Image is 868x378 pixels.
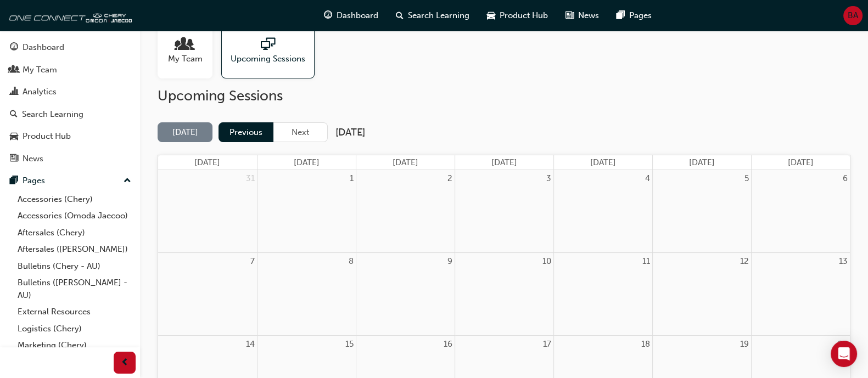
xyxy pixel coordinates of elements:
[13,207,136,224] a: Accessories (Omoda Jaecoo)
[13,224,136,241] a: Aftersales (Chery)
[390,155,421,170] a: Tuesday
[248,253,257,270] a: September 7, 2025
[500,9,548,22] span: Product Hub
[178,37,192,53] span: people-icon
[540,253,553,270] a: September 10, 2025
[10,65,18,75] span: people-icon
[13,320,136,337] a: Logistics (Chery)
[445,170,455,187] a: September 2, 2025
[4,104,136,125] a: Search Learning
[4,82,136,102] a: Analytics
[843,6,863,25] button: BA
[836,336,850,353] a: September 20, 2025
[689,157,715,167] span: [DATE]
[244,170,257,187] a: August 31, 2025
[337,9,378,22] span: Dashboard
[541,336,553,353] a: September 17, 2025
[158,252,257,335] td: September 7, 2025
[578,9,599,22] span: News
[10,110,18,120] span: search-icon
[13,258,136,275] a: Bulletins (Chery - AU)
[751,170,850,252] td: September 6, 2025
[22,108,83,121] div: Search Learning
[848,9,858,22] span: BA
[10,43,18,53] span: guage-icon
[396,9,404,22] span: search-icon
[192,155,222,170] a: Sunday
[13,191,136,208] a: Accessories (Chery)
[219,122,273,143] button: Previous
[608,4,660,27] a: pages-iconPages
[487,9,495,22] span: car-icon
[168,53,203,65] span: My Team
[4,37,136,58] a: Dashboard
[294,157,320,167] span: [DATE]
[652,252,751,335] td: September 12, 2025
[221,24,323,78] a: Upcoming Sessions
[445,253,455,270] a: September 9, 2025
[335,126,365,139] h2: [DATE]
[261,37,275,53] span: sessionType_ONLINE_URL-icon
[292,155,322,170] a: Monday
[4,149,136,169] a: News
[841,170,850,187] a: September 6, 2025
[553,252,652,335] td: September 11, 2025
[257,170,356,252] td: September 1, 2025
[257,252,356,335] td: September 8, 2025
[831,341,857,367] div: Open Intercom Messenger
[455,170,553,252] td: September 3, 2025
[13,303,136,320] a: External Resources
[4,35,136,171] button: DashboardMy TeamAnalyticsSearch LearningProduct HubNews
[639,336,652,353] a: September 18, 2025
[553,170,652,252] td: September 4, 2025
[121,356,129,370] span: prev-icon
[738,253,751,270] a: September 12, 2025
[13,241,136,258] a: Aftersales ([PERSON_NAME])
[23,41,64,54] div: Dashboard
[158,24,221,78] a: My Team
[565,9,574,22] span: news-icon
[356,252,455,335] td: September 9, 2025
[23,153,43,165] div: News
[837,253,850,270] a: September 13, 2025
[23,174,45,187] div: Pages
[441,336,455,353] a: September 16, 2025
[158,122,212,143] button: [DATE]
[5,4,132,26] img: oneconnect
[590,157,616,167] span: [DATE]
[10,154,18,164] span: news-icon
[588,155,618,170] a: Thursday
[13,337,136,354] a: Marketing (Chery)
[158,87,850,105] h2: Upcoming Sessions
[10,87,18,97] span: chart-icon
[4,126,136,146] a: Product Hub
[788,157,814,167] span: [DATE]
[652,170,751,252] td: September 5, 2025
[324,9,332,22] span: guage-icon
[10,176,18,186] span: pages-icon
[13,274,136,303] a: Bulletins ([PERSON_NAME] - AU)
[557,4,608,27] a: news-iconNews
[643,170,652,187] a: September 4, 2025
[489,155,519,170] a: Wednesday
[617,9,625,22] span: pages-icon
[387,4,478,27] a: search-iconSearch Learning
[124,174,131,188] span: up-icon
[10,132,18,142] span: car-icon
[273,122,328,143] button: Next
[315,4,387,27] a: guage-iconDashboard
[158,170,257,252] td: August 31, 2025
[408,9,469,22] span: Search Learning
[393,157,418,167] span: [DATE]
[23,64,57,76] div: My Team
[346,253,356,270] a: September 8, 2025
[640,253,652,270] a: September 11, 2025
[356,170,455,252] td: September 2, 2025
[23,86,57,98] div: Analytics
[348,170,356,187] a: September 1, 2025
[687,155,717,170] a: Friday
[194,157,220,167] span: [DATE]
[343,336,356,353] a: September 15, 2025
[629,9,652,22] span: Pages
